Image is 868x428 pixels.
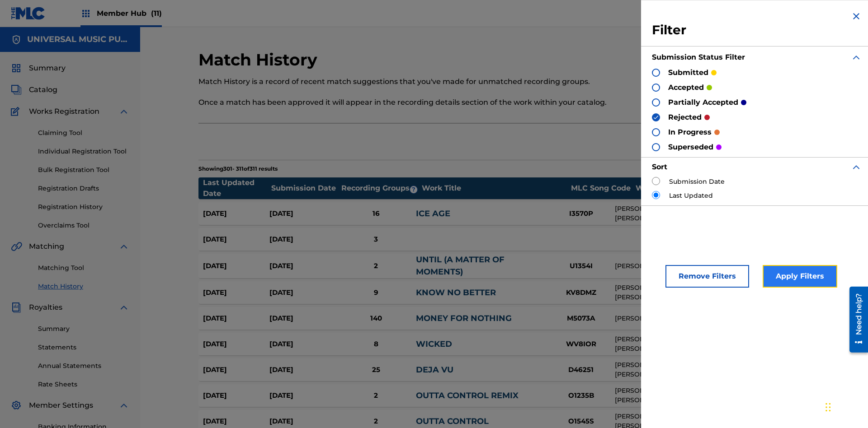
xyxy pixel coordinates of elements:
[547,391,615,401] div: O1235B
[198,50,322,70] h2: Match History
[843,283,868,357] iframe: Resource Center
[203,288,269,298] div: [DATE]
[668,127,712,138] p: in progress
[29,84,57,95] span: Catalog
[823,385,868,428] div: Chat Widget
[851,52,862,63] img: expand
[336,339,416,349] div: 8
[269,416,336,427] div: [DATE]
[416,391,519,400] a: OUTTA CONTROL REMIX
[269,365,336,375] div: [DATE]
[665,265,749,288] button: Remove Filters
[203,391,269,401] div: [DATE]
[29,63,66,74] span: Summary
[11,84,57,95] a: CatalogCatalog
[653,114,659,121] img: checkbox
[269,209,336,219] div: [DATE]
[198,76,669,87] p: Match History is a record of recent match suggestions that you've made for unmatched recording gr...
[38,221,129,230] a: Overclaims Tool
[668,82,704,93] p: accepted
[203,177,271,199] div: Last Updated Date
[38,184,129,193] a: Registration Drafts
[547,288,615,298] div: KV8DMZ
[851,162,862,172] img: expand
[416,365,453,375] a: DEJA VU
[668,97,738,108] p: partially accepted
[615,261,746,271] div: [PERSON_NAME]
[567,183,635,194] div: MLC Song Code
[38,128,129,138] a: Claiming Tool
[615,360,746,379] div: [PERSON_NAME] [PERSON_NAME] W [PERSON_NAME] [PERSON_NAME], [PERSON_NAME], [PERSON_NAME], [PERSON_...
[615,283,746,302] div: [PERSON_NAME] [PERSON_NAME], [PERSON_NAME] AGINCOURT [PERSON_NAME] [PERSON_NAME], [PERSON_NAME] "...
[11,63,66,74] a: SummarySummary
[669,191,713,200] label: Last Updated
[410,186,417,193] span: ?
[29,241,64,252] span: Matching
[416,416,489,426] a: OUTTA CONTROL
[547,365,615,375] div: D46251
[11,63,22,74] img: Summary
[198,97,669,108] p: Once a match has been approved it will appear in the recording details section of the work within...
[198,165,278,173] p: Showing 301 - 311 of 311 results
[615,335,746,354] div: [PERSON_NAME] [PERSON_NAME] [PERSON_NAME], [PERSON_NAME], [PERSON_NAME]
[11,400,22,411] img: Member Settings
[416,209,450,219] a: ICE AGE
[826,394,831,421] div: Drag
[151,9,162,18] span: (11)
[336,234,416,245] div: 3
[636,183,780,194] div: Writers
[416,339,452,349] a: WICKED
[336,209,416,219] div: 16
[615,204,746,223] div: [PERSON_NAME], [PERSON_NAME], [PERSON_NAME] [PERSON_NAME] [PERSON_NAME]
[547,313,615,324] div: M5073A
[340,183,421,194] div: Recording Groups
[11,241,22,252] img: Matching
[336,416,416,427] div: 2
[118,241,129,252] img: expand
[203,416,269,427] div: [DATE]
[203,209,269,219] div: [DATE]
[763,265,837,288] button: Apply Filters
[38,343,129,352] a: Statements
[416,255,505,277] a: UNTIL (A MATTER OF MOMENTS)
[336,261,416,271] div: 2
[422,183,566,194] div: Work Title
[547,209,615,219] div: I3570P
[203,234,269,245] div: [DATE]
[11,106,23,117] img: Works Registration
[269,288,336,298] div: [DATE]
[269,261,336,271] div: [DATE]
[203,261,269,271] div: [DATE]
[203,365,269,375] div: [DATE]
[97,8,162,19] span: Member Hub
[668,142,713,153] p: superseded
[38,165,129,175] a: Bulk Registration Tool
[118,400,129,411] img: expand
[615,314,746,323] div: [PERSON_NAME], [PERSON_NAME]
[203,313,269,324] div: [DATE]
[269,391,336,401] div: [DATE]
[38,361,129,371] a: Annual Statements
[851,11,862,22] img: close
[11,34,22,45] img: Accounts
[652,53,745,61] strong: Submission Status Filter
[615,386,746,405] div: [PERSON_NAME] <US 2> [PERSON_NAME] [PERSON_NAME], [PERSON_NAME], [PERSON_NAME], [PERSON_NAME], [P...
[269,234,336,245] div: [DATE]
[269,313,336,324] div: [DATE]
[118,106,129,117] img: expand
[416,288,496,298] a: KNOW NO BETTER
[547,261,615,271] div: U1354I
[669,177,725,186] label: Submission Date
[38,263,129,273] a: Matching Tool
[203,339,269,349] div: [DATE]
[336,365,416,375] div: 25
[547,339,615,349] div: WV8IOR
[29,106,99,117] span: Works Registration
[336,288,416,298] div: 9
[668,67,708,78] p: submitted
[118,302,129,313] img: expand
[11,84,22,95] img: Catalog
[416,313,512,323] a: MONEY FOR NOTHING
